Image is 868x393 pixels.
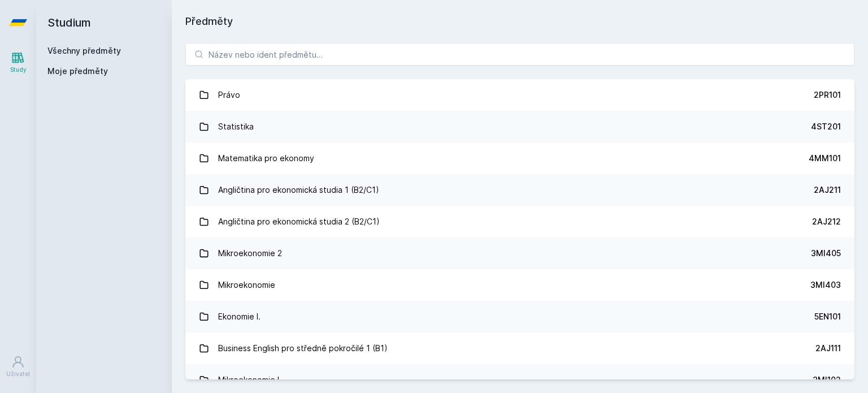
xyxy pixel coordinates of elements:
a: Mikroekonomie 3MI403 [185,269,854,301]
h1: Předměty [185,14,854,29]
div: Business English pro středně pokročilé 1 (B1) [218,337,388,360]
a: Uživatel [2,349,34,384]
div: 4MM101 [809,153,841,164]
input: Název nebo ident předmětu… [185,43,854,66]
a: Právo 2PR101 [185,79,854,111]
div: Ekonomie I. [218,305,261,328]
a: Study [2,45,34,80]
div: Mikroekonomie 2 [218,242,282,265]
div: Uživatel [6,370,30,378]
div: 2AJ111 [815,343,841,354]
a: Mikroekonomie 2 3MI405 [185,237,854,269]
div: Matematika pro ekonomy [218,147,314,170]
a: Angličtina pro ekonomická studia 1 (B2/C1) 2AJ211 [185,174,854,206]
div: 2AJ211 [814,184,841,196]
div: Study [10,66,27,74]
div: Mikroekonomie [218,274,275,296]
span: Moje předměty [47,66,108,77]
div: 2AJ212 [812,216,841,227]
a: Ekonomie I. 5EN101 [185,301,854,332]
div: 4ST201 [811,121,841,132]
div: 3MI405 [811,248,841,259]
div: 3MI403 [810,279,841,291]
div: Angličtina pro ekonomická studia 2 (B2/C1) [218,210,380,233]
div: Statistika [218,115,254,138]
div: 5EN101 [814,311,841,322]
div: Mikroekonomie I [218,369,279,391]
a: Statistika 4ST201 [185,111,854,142]
a: Business English pro středně pokročilé 1 (B1) 2AJ111 [185,332,854,364]
div: 2PR101 [814,89,841,101]
div: 3MI102 [813,374,841,386]
a: Matematika pro ekonomy 4MM101 [185,142,854,174]
a: Všechny předměty [47,46,121,55]
a: Angličtina pro ekonomická studia 2 (B2/C1) 2AJ212 [185,206,854,237]
div: Angličtina pro ekonomická studia 1 (B2/C1) [218,179,379,201]
div: Právo [218,84,240,106]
